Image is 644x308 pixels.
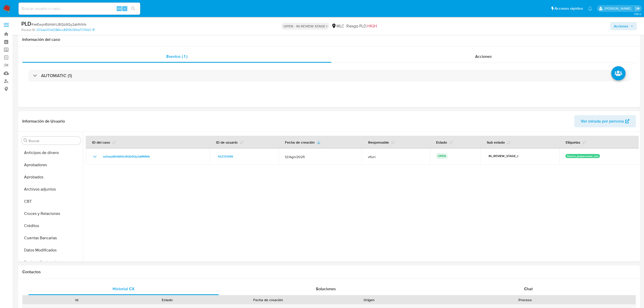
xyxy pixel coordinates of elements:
[554,6,583,11] span: Accesos rápidos
[604,6,633,11] p: valentina.fiuri@mercadolibre.com
[41,73,72,78] h3: AUTOMATIC (1)
[20,147,83,159] button: Anticipos de dinero
[21,20,31,28] b: PLD
[20,183,83,195] button: Archivos adjuntos
[20,159,83,171] button: Aprobadores
[113,286,135,292] span: Historial CX
[327,297,411,302] div: Origen
[20,171,83,183] button: Aprobados
[524,286,533,292] span: Chat
[316,286,336,292] span: Soluciones
[20,220,83,232] button: Créditos
[31,22,86,27] span: # xeEwykBbWANJBQb9Qy2aMMWk
[614,22,628,30] span: Acciones
[24,139,28,143] button: Buscar
[21,28,35,32] b: Person ID
[635,6,640,11] a: Salir
[22,119,65,124] h1: Información de Usuario
[20,244,83,256] button: Datos Modificados
[588,6,592,11] a: Notificaciones
[367,23,377,29] span: HIGH
[35,297,118,302] div: Id
[36,28,95,32] a: 203da001ef2884cc89f36396bf701560
[331,23,344,29] div: MLC
[19,5,140,12] input: Buscar usuario o caso...
[346,23,377,29] span: Riesgo PLD:
[126,297,209,302] div: Estado
[22,269,636,275] h1: Contactos
[20,256,83,268] button: Devices Geolocation
[574,115,636,127] button: Ver mirada por persona
[418,297,632,302] div: Proceso
[28,70,630,81] div: AUTOMATIC (1)
[128,5,138,12] button: search-icon
[610,22,637,30] button: Acciones
[20,208,83,220] button: Cruces y Relaciones
[281,23,329,30] p: OPEN - IN REVIEW STAGE I
[22,37,636,42] h1: Información del caso
[29,139,79,143] input: Buscar
[216,297,320,302] div: Fecha de creación
[117,6,121,11] span: Alt
[20,232,83,244] button: Cuentas Bancarias
[166,54,187,59] span: Eventos ( 1 )
[475,54,492,59] span: Acciones
[581,115,624,127] span: Ver mirada por persona
[20,195,83,208] button: CBT
[124,6,126,11] span: s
